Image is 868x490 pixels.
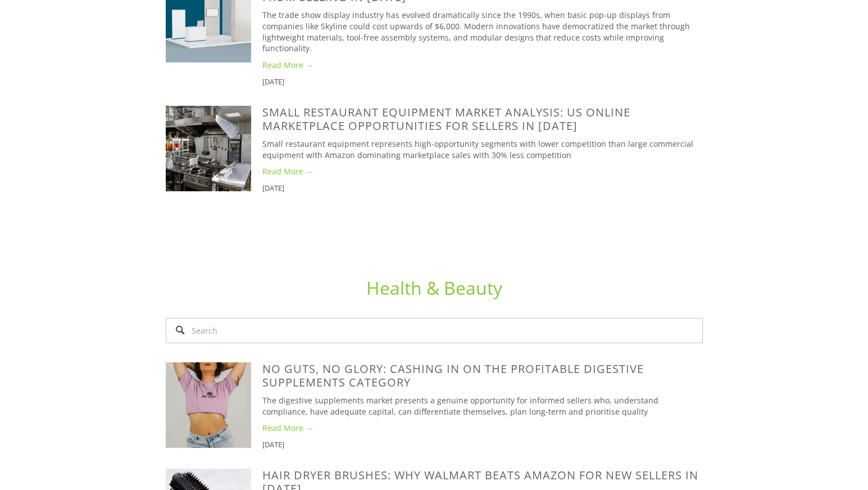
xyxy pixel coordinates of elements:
[166,362,251,448] img: No Guts, No Glory: Cashing In on the Profitable Digestive Supplements Category
[262,395,703,417] p: The digestive supplements market presents a genuine opportunity for informed sellers who, underst...
[166,106,262,191] a: Small Restaurant Equipment Market Analysis: US Online Marketplace Opportunities for Sellers in 2025
[262,105,630,133] a: Small Restaurant Equipment Market Analysis: US Online Marketplace Opportunities for Sellers in [D...
[262,60,703,71] a: Read More →
[262,183,284,193] time: [DATE]
[262,138,703,160] p: Small restaurant equipment represents high-opportunity segments with lower competition than large...
[262,439,284,449] time: [DATE]
[166,362,262,448] a: No Guts, No Glory: Cashing In on the Profitable Digestive Supplements Category
[262,77,284,87] time: [DATE]
[262,361,644,390] a: No Guts, No Glory: Cashing In on the Profitable Digestive Supplements Category
[166,318,703,343] input: Search
[366,276,502,300] a: Health & Beauty
[262,10,703,53] p: The trade show display industry has evolved dramatically since the 1990s, when basic pop-up displ...
[166,106,251,191] img: Small Restaurant Equipment Market Analysis: US Online Marketplace Opportunities for Sellers in 2025
[262,422,703,434] a: Read More →
[262,166,703,177] a: Read More →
